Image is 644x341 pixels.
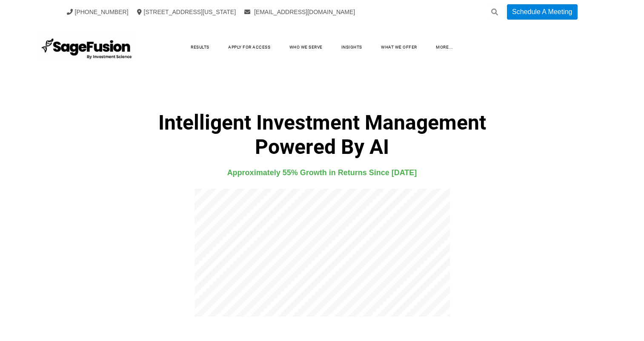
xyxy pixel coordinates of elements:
[372,41,426,54] a: What We Offer
[333,41,371,54] a: Insights
[182,41,218,54] a: Results
[281,41,331,54] a: Who We Serve
[67,9,129,15] a: [PHONE_NUMBER]
[49,166,596,179] h4: Approximately 55% Growth in Returns Since [DATE]
[39,32,135,62] img: SageFusion | Intelligent Investment Management
[49,110,596,159] h1: Intelligent Investment Management
[220,41,279,54] a: Apply for Access
[507,4,577,20] a: Schedule A Meeting
[244,9,355,15] a: [EMAIL_ADDRESS][DOMAIN_NAME]
[255,135,389,159] b: Powered By AI
[137,9,236,15] a: [STREET_ADDRESS][US_STATE]
[427,41,462,54] a: more...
